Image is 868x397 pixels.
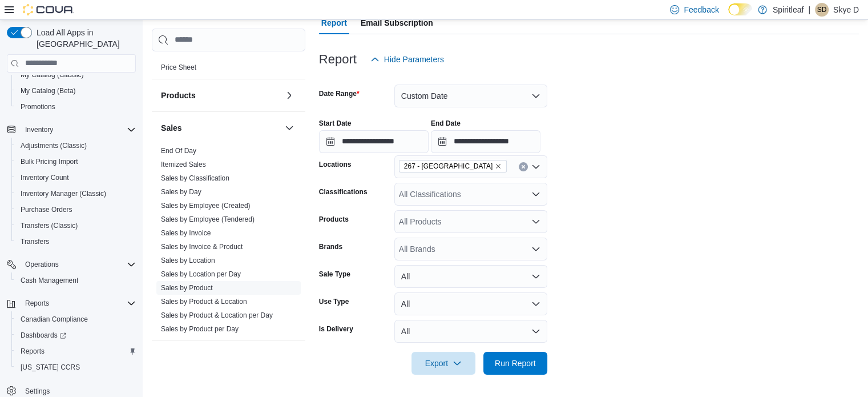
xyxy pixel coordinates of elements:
a: Inventory Count [16,171,74,185]
span: Bulk Pricing Import [16,155,136,169]
span: Sales by Product & Location [161,297,247,306]
span: Hide Parameters [384,54,444,65]
span: Reports [16,344,136,358]
div: Sales [152,144,305,340]
button: My Catalog (Classic) [11,67,140,83]
span: Inventory Manager (Classic) [21,189,106,198]
button: Pricing [282,38,296,51]
label: Brands [319,242,342,251]
span: Reports [21,296,136,310]
span: Dashboards [16,328,136,342]
span: Bulk Pricing Import [21,157,78,166]
span: Reports [21,347,45,356]
label: End Date [431,119,461,128]
a: Sales by Employee (Created) [161,202,251,210]
h3: Report [319,53,357,66]
span: Transfers [16,235,136,248]
button: Sales [161,122,280,134]
span: Sales by Product [161,283,213,292]
span: Sales by Product per Day [161,324,239,334]
button: Inventory [21,123,58,137]
button: Open list of options [531,244,540,254]
a: My Catalog (Beta) [16,84,80,98]
a: My Catalog (Classic) [16,68,88,82]
button: [US_STATE] CCRS [11,359,140,375]
button: Custom Date [394,85,547,107]
span: Export [418,352,469,375]
label: Locations [319,160,352,169]
span: Inventory Count [21,173,69,182]
span: Purchase Orders [16,203,136,216]
button: Products [282,89,296,102]
button: All [394,320,547,343]
button: Remove 267 - Cold Lake from selection in this group [495,163,502,170]
span: Dashboards [21,331,66,340]
p: Spiritleaf [773,3,804,17]
span: My Catalog (Classic) [21,70,84,79]
button: Clear input [519,162,528,171]
h3: Products [161,90,196,101]
button: Transfers (Classic) [11,218,140,234]
a: Transfers (Classic) [16,219,82,232]
a: End Of Day [161,147,196,155]
a: Dashboards [16,328,71,342]
img: Cova [23,4,74,15]
span: Sales by Invoice & Product [161,242,243,251]
span: Inventory Manager (Classic) [16,187,136,200]
button: All [394,292,547,315]
a: Sales by Product & Location [161,298,247,306]
span: 267 - Cold Lake [399,160,507,173]
span: [US_STATE] CCRS [21,363,80,372]
span: Transfers [21,237,49,246]
p: Skye D [833,3,859,17]
label: Start Date [319,119,352,128]
a: Transfers [16,235,54,248]
a: Sales by Invoice [161,229,211,237]
span: Transfers (Classic) [21,221,78,230]
span: Reports [25,299,49,308]
span: Settings [25,387,50,396]
span: Feedback [684,4,718,15]
a: [US_STATE] CCRS [16,360,84,374]
a: Canadian Compliance [16,312,92,326]
span: Canadian Compliance [16,312,136,326]
a: Sales by Classification [161,174,229,182]
input: Press the down key to open a popover containing a calendar. [431,130,540,153]
span: Promotions [21,102,55,111]
span: Cash Management [21,276,78,285]
span: Transfers (Classic) [16,219,136,232]
button: Cash Management [11,272,140,288]
a: Itemized Sales [161,161,206,169]
span: Sales by Employee (Created) [161,201,251,210]
span: Operations [21,258,136,271]
span: Sales by Location [161,256,215,265]
span: Sales by Employee (Tendered) [161,215,255,224]
a: Inventory Manager (Classic) [16,187,111,200]
span: Inventory [25,125,53,134]
p: | [808,3,810,17]
button: Inventory [2,122,140,138]
a: Sales by Product per Day [161,325,239,333]
span: End Of Day [161,146,196,155]
label: Products [319,215,349,224]
span: Sales by Day [161,187,201,197]
span: Itemized Sales [161,160,206,169]
span: Sales by Invoice [161,228,211,238]
span: Canadian Compliance [21,315,88,324]
button: Hide Parameters [366,48,449,71]
button: Sales [282,121,296,135]
a: Price Sheet [161,63,196,71]
span: Load All Apps in [GEOGRAPHIC_DATA] [32,27,136,50]
a: Reports [16,344,49,358]
h3: Sales [161,122,182,134]
span: Run Report [495,358,536,369]
span: My Catalog (Classic) [16,68,136,82]
span: My Catalog (Beta) [16,84,136,98]
span: Sales by Product & Location per Day [161,311,273,320]
button: Reports [2,295,140,311]
a: Adjustments (Classic) [16,139,91,153]
button: Reports [21,296,54,310]
label: Date Range [319,89,360,98]
input: Dark Mode [728,3,752,15]
label: Sale Type [319,270,350,279]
